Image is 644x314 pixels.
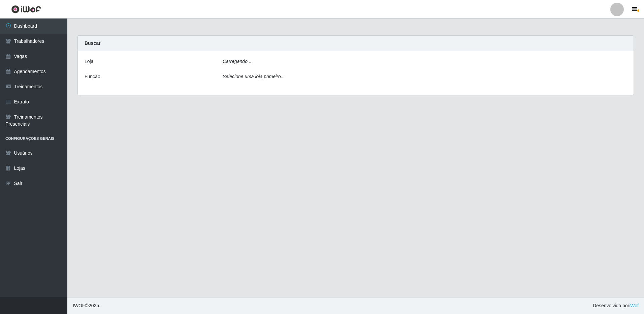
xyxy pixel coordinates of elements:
[73,303,85,308] span: IWOF
[85,73,100,80] label: Função
[11,5,41,13] img: CoreUI Logo
[629,303,639,308] a: iWof
[223,59,252,64] i: Carregando...
[223,74,285,79] i: Selecione uma loja primeiro...
[85,40,100,46] strong: Buscar
[85,58,93,65] label: Loja
[73,302,100,309] span: © 2025 .
[593,302,639,309] span: Desenvolvido por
